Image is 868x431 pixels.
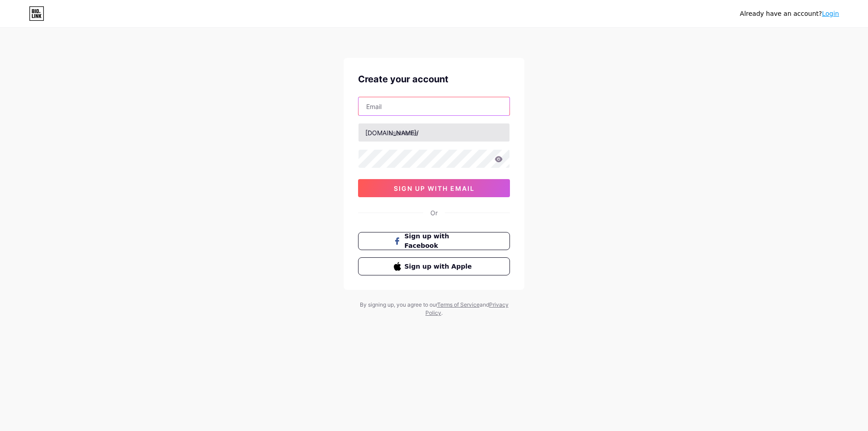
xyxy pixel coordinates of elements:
[740,9,839,19] div: Already have an account?
[405,262,475,271] span: Sign up with Apple
[358,232,510,250] button: Sign up with Facebook
[394,185,475,192] span: sign up with email
[357,301,511,317] div: By signing up, you agree to our and .
[365,128,419,137] div: [DOMAIN_NAME]/
[358,179,510,197] button: sign up with email
[359,123,509,142] input: username
[405,232,475,251] span: Sign up with Facebook
[358,72,510,86] div: Create your account
[358,257,510,275] button: Sign up with Apple
[437,301,480,308] a: Terms of Service
[822,10,839,17] a: Login
[430,208,438,218] div: Or
[359,97,509,115] input: Email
